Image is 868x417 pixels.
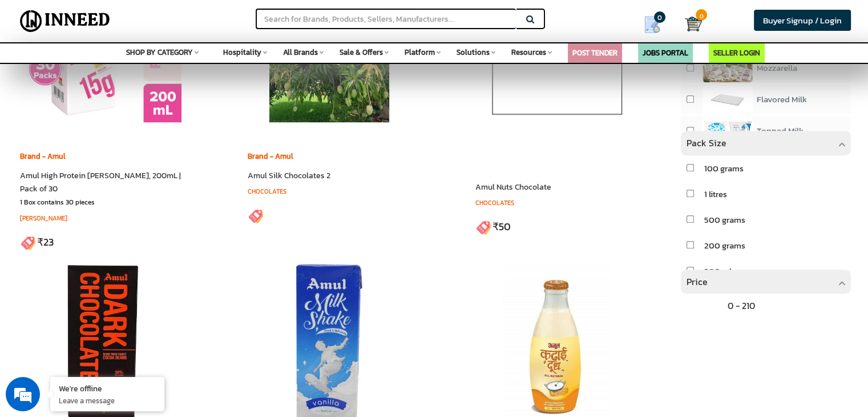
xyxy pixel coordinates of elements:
[704,162,744,175] span: 100 grams
[703,54,753,82] img: product
[703,117,753,145] img: product
[475,198,514,207] a: Chocolates
[763,14,842,27] span: Buyer Signup / Login
[703,85,753,114] img: product
[644,16,661,33] img: Show My Quotes
[511,47,546,58] span: Resources
[405,47,435,58] span: Platform
[126,47,193,58] span: SHOP BY CATEGORY
[757,61,797,74] span: Mozzarella
[475,218,492,235] img: inneed-price-tag.png
[704,187,727,201] span: 1 litres
[340,47,383,58] span: Sale & Offers
[43,235,54,250] ins: 23
[492,219,499,234] span: ₹
[20,151,66,162] a: Brand - Amul
[248,151,293,162] a: Brand - Amul
[59,383,156,394] div: We're offline
[572,47,617,58] a: POST TENDER
[687,275,708,288] span: Price
[628,11,685,38] a: my Quotes 0
[223,47,261,58] span: Hospitality
[6,288,217,328] textarea: Type your message and click 'Submit'
[37,235,43,250] span: ₹
[704,213,745,226] span: 500 grams
[167,328,207,343] em: Submit
[687,136,726,150] span: Pack Size
[728,299,755,312] span: 0 - 210
[696,9,707,21] span: 0
[283,47,318,58] span: All Brands
[685,15,702,33] img: Cart
[19,69,48,75] img: logo_Zg8I0qSkbAqR2WFHt3p6CTuqpyXMFPubPcD2OT02zFN43Cy9FUNNG3NEPhM_Q1qe_.png
[713,47,760,58] a: SELLER LOGIN
[499,219,511,234] ins: 50
[685,11,693,37] a: Cart 0
[757,124,804,137] span: Tonned Milk
[59,395,156,406] p: Leave a message
[59,64,192,79] div: Leave a message
[187,6,215,33] div: Minimize live chat window
[15,7,115,35] img: Inneed.Market
[20,196,183,209] h3: 1 Box contains 30 pieces
[79,276,87,283] img: salesiqlogo_leal7QplfZFryJ6FIlVepeu7OftD7mt8q6exU6-34PB8prfIgodN67KcxXM9Y7JQ_.png
[704,264,732,278] span: 200 ml
[24,132,199,247] span: We are offline. Please leave us a message.
[754,10,851,31] a: Buyer Signup / Login
[20,234,37,251] img: inneed-price-tag.png
[457,47,490,58] span: Solutions
[654,11,665,23] span: 0
[20,170,181,195] a: Amul High Protein [PERSON_NAME], 200mL | Pack of 30
[248,207,265,224] img: inneed-price-tag.png
[256,9,516,29] input: Search for Brands, Products, Sellers, Manufacturers...
[248,187,286,196] a: Chocolates
[704,239,745,252] span: 200 grams
[643,47,688,58] a: JOBS PORTAL
[757,93,807,106] span: Flavored Milk
[248,170,330,182] a: Amul Silk Chocolates 2
[475,181,551,193] a: Amul Nuts Chocolate
[90,275,145,283] em: Driven by SalesIQ
[20,214,67,223] a: [PERSON_NAME]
